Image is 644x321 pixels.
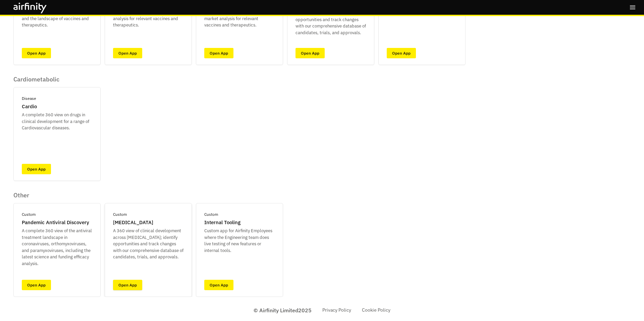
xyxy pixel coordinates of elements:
a: Open App [22,48,51,58]
p: Cardiometabolic [13,76,101,83]
p: Custom [204,211,218,217]
p: A 360 view of clinical development across [MEDICAL_DATA]; identify opportunities and track change... [113,228,183,260]
p: Internal Tooling [204,219,240,227]
a: Open App [113,280,142,290]
p: © Airfinity Limited 2025 [254,306,312,314]
p: Custom [22,211,36,217]
a: Open App [296,48,325,58]
a: Open App [22,164,51,174]
p: Custom app for Airfinity Employees where the Engineering team does live testing of new features o... [204,228,275,254]
a: Open App [22,280,51,290]
a: Open App [204,280,233,290]
p: A 360 view of clinical development across all [MEDICAL_DATA]; identify opportunities and track ch... [296,3,366,36]
a: Open App [387,48,416,58]
a: Open App [204,48,233,58]
a: Privacy Policy [322,307,351,314]
a: Open App [113,48,142,58]
p: Pandemic Antiviral Discovery [22,219,89,227]
p: [MEDICAL_DATA] [113,219,153,227]
p: Other [13,192,283,199]
a: Cookie Policy [362,307,390,314]
p: Custom [113,211,127,217]
p: Disease [22,95,36,102]
p: A complete 360 view of the antiviral treatment landscape in coronaviruses, orthomyxoviruses, and ... [22,228,92,267]
p: Cardio [22,103,37,111]
p: A complete 360 view on drugs in clinical development for a range of Cardiovascular diseases. [22,112,92,131]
